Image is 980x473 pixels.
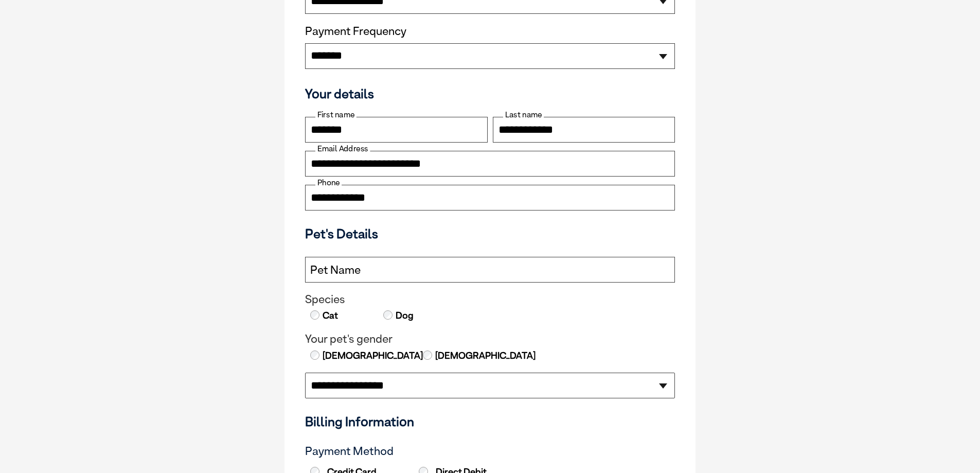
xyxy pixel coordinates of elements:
[301,226,679,241] h3: Pet's Details
[305,293,675,306] legend: Species
[503,110,544,119] label: Last name
[305,414,675,429] h3: Billing Information
[315,144,370,153] label: Email Address
[322,349,423,362] label: [DEMOGRAPHIC_DATA]
[322,309,338,322] label: Cat
[315,178,342,187] label: Phone
[395,309,414,322] label: Dog
[305,86,675,101] h3: Your details
[305,445,675,458] h3: Payment Method
[305,25,406,38] label: Payment Frequency
[434,349,536,362] label: [DEMOGRAPHIC_DATA]
[315,110,357,119] label: First name
[305,332,675,346] legend: Your pet's gender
